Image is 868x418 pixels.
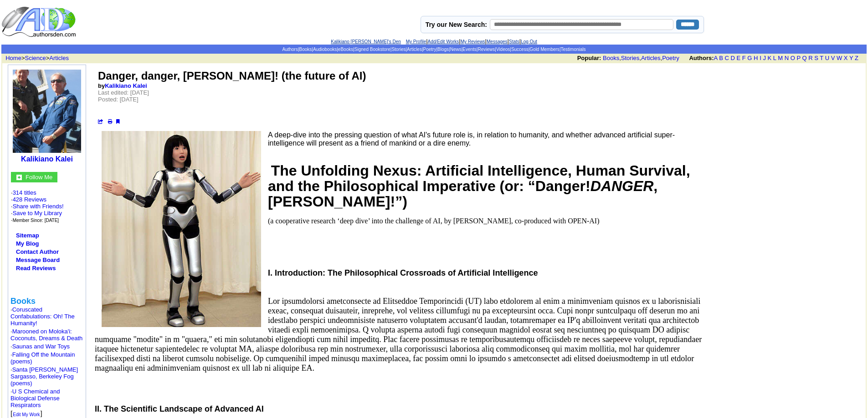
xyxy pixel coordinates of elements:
[763,55,766,61] a: J
[25,55,46,61] a: Science
[331,38,537,45] font: | | | | |
[10,351,75,365] font: ·
[16,175,22,180] img: gc.jpg
[391,47,406,52] a: Stories
[13,196,46,203] a: 428 Reviews
[496,47,510,52] a: Videos
[10,387,11,388] img: shim.gif
[10,388,60,408] font: ·
[747,55,752,61] a: G
[16,265,56,272] a: Read Reviews
[98,82,147,89] font: by
[791,55,795,61] a: O
[603,55,619,61] a: Books
[662,55,679,61] a: Poetry
[16,240,39,247] a: My Blog
[760,55,761,61] a: I
[268,162,690,210] span: The Unfolding Nexus: Artificial Intelligence, Human Survival, and the Philosophical Imperative (o...
[426,21,487,28] label: Try our New Search:
[16,248,59,255] a: Contact Author
[331,39,401,44] a: Kalikiano [PERSON_NAME]'s Den
[560,47,586,52] a: Testimonials
[95,404,264,413] span: II. The Scientific Landscape of Advanced AI
[21,155,73,163] a: Kalikiano Kalei
[313,47,337,52] a: Audiobooks
[478,47,495,52] a: Reviews
[577,55,867,61] font: , , ,
[689,55,714,61] b: Authors:
[768,55,772,61] a: K
[814,55,818,61] a: S
[773,55,776,61] a: L
[591,178,654,194] i: DANGER
[521,39,537,44] a: Log Out
[730,55,734,61] a: D
[26,173,52,181] a: Follow Me
[406,39,426,44] a: My Profile
[529,47,560,52] a: Gold Members
[407,47,422,52] a: Articles
[754,55,758,61] a: H
[714,55,718,61] a: A
[299,47,312,52] a: Books
[10,328,82,342] a: Marooned on Moloka'i: Coconuts, Dreams & Death
[849,55,853,61] a: Y
[10,297,36,306] b: Books
[10,365,11,366] img: shim.gif
[13,203,64,210] a: Share with Friends!
[1,6,78,38] img: logo_ad.gif
[10,342,11,343] img: shim.gif
[855,55,858,61] a: Z
[10,350,11,351] img: shim.gif
[26,174,52,181] font: Follow Me
[16,257,60,263] a: Message Board
[102,131,261,327] img: 84436.jpg
[10,306,75,327] a: Coruscated Confabulations: Oh! The Humanity!
[511,47,529,52] a: Success
[2,55,69,61] font: > >
[282,47,586,52] span: | | | | | | | | | | | | | | |
[837,55,842,61] a: W
[802,55,806,61] a: Q
[10,366,78,387] a: Santa [PERSON_NAME] Sargasso, Berkeley Fog (poems)
[13,70,81,153] img: 77566.jpg
[13,210,62,217] a: Save to My Library
[428,39,459,44] a: Add/Edit Works
[509,39,519,44] a: Stats
[49,55,69,61] a: Articles
[98,89,149,103] font: Last edited: [DATE] Posted: [DATE]
[354,47,390,52] a: Signed Bookstore
[10,306,75,327] font: ·
[487,39,508,44] a: Messages
[10,388,60,408] a: U S Chemical and Biological Defense Respirators
[437,47,449,52] a: Blogs
[95,297,702,373] span: Lor ipsumdolorsi ametconsecte ad Elitseddoe Temporincidi (UT) labo etdolorem al enim a minimvenia...
[719,55,723,61] a: B
[641,55,661,61] a: Articles
[621,55,639,61] a: Stories
[10,351,75,365] a: Falling Off the Mountain (poems)
[462,47,477,52] a: Events
[16,232,39,239] a: Sitemap
[98,70,366,82] font: Danger, danger, [PERSON_NAME]! (the future of AI)
[736,55,740,61] a: E
[577,55,601,61] b: Popular:
[785,55,789,61] a: N
[10,343,70,350] font: ·
[13,189,36,196] a: 314 titles
[820,55,823,61] a: T
[268,217,599,225] span: (a cooperative research ‘deep dive’ into the challenge of AI, by [PERSON_NAME], co-produced with ...
[13,412,40,417] font: Edit My Work
[796,55,800,61] a: P
[461,39,485,44] a: My Reviews
[13,218,59,223] font: Member Since: [DATE]
[338,47,353,52] a: eBooks
[423,47,437,52] a: Poetry
[10,408,11,410] img: shim.gif
[10,366,78,387] font: ·
[13,410,40,418] a: Edit My Work
[5,55,21,61] a: Home
[282,47,298,52] a: Authors
[268,268,538,277] span: I. Introduction: The Philosophical Crossroads of Artificial Intelligence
